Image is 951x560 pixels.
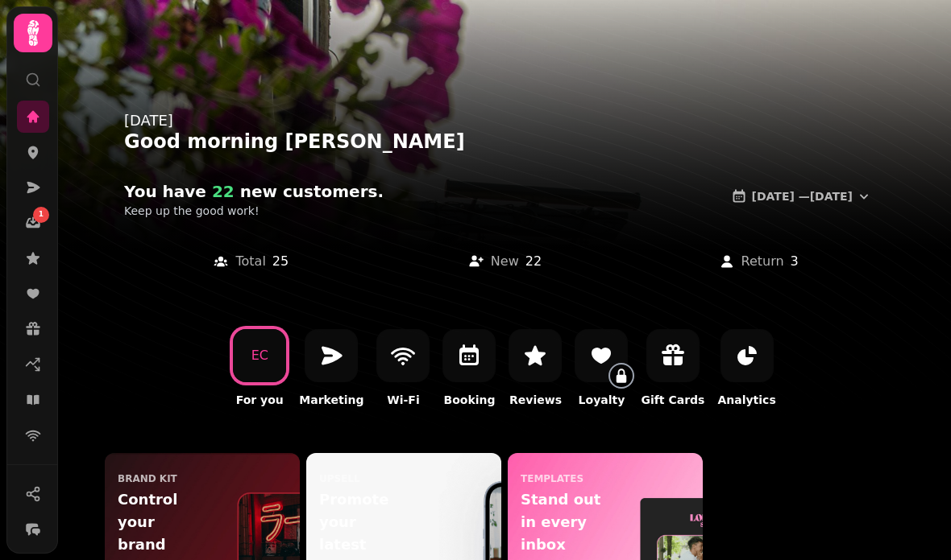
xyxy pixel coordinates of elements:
h2: You have new customer s . [124,180,434,203]
span: [DATE] — [DATE] [752,191,853,202]
p: Wi-Fi [387,392,419,408]
div: E C [251,346,268,365]
p: Marketing [299,392,363,408]
button: [DATE] —[DATE] [718,180,885,212]
div: Good morning [PERSON_NAME] [124,129,885,154]
p: Loyalty [579,392,625,408]
p: Reviews [509,392,562,408]
p: Keep up the good work! [124,203,537,219]
a: 1 [17,207,49,239]
p: upsell [319,472,360,485]
p: templates [521,472,583,485]
p: Brand Kit [118,472,177,485]
p: Booking [443,392,495,408]
p: For you [236,392,284,408]
span: 22 [206,182,235,201]
span: 1 [39,209,44,220]
p: Analytics [717,392,775,408]
p: Gift Cards [641,392,704,408]
div: [DATE] [124,109,885,132]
